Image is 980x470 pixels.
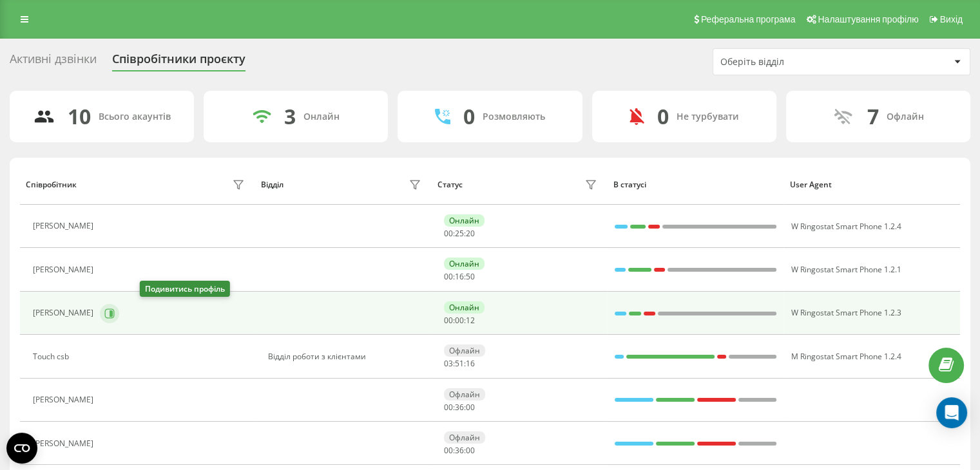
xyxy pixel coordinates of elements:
span: 16 [466,358,475,369]
span: 12 [466,315,475,326]
div: [PERSON_NAME] [33,439,97,448]
span: 25 [455,228,464,239]
div: Активні дзвінки [10,52,97,72]
div: 0 [657,104,669,129]
span: 00 [455,315,464,326]
div: : : [444,359,475,368]
div: Подивитись профіль [140,281,230,297]
div: В статусі [613,180,778,189]
div: Не турбувати [677,111,739,122]
span: 51 [455,358,464,369]
div: : : [444,272,475,281]
div: Онлайн [444,301,485,314]
span: W Ringostat Smart Phone 1.2.1 [791,264,901,275]
div: : : [444,229,475,238]
div: 10 [68,104,91,129]
div: : : [444,316,475,325]
div: Офлайн [886,111,923,122]
span: 00 [444,402,453,413]
div: Open Intercom Messenger [936,397,967,428]
div: Онлайн [444,214,485,227]
div: Офлайн [444,388,485,400]
div: Співробітник [26,180,77,189]
span: 36 [455,402,464,413]
span: Реферальна програма [701,14,796,24]
div: 3 [284,104,296,129]
span: W Ringostat Smart Phone 1.2.3 [791,307,901,318]
span: 00 [466,445,475,456]
div: 0 [463,104,475,129]
span: 03 [444,358,453,369]
div: : : [444,403,475,412]
div: Онлайн [444,258,485,270]
div: Touch csb [33,352,72,361]
button: Open CMP widget [6,433,37,464]
span: W Ringostat Smart Phone 1.2.4 [791,221,901,232]
span: M Ringostat Smart Phone 1.2.4 [791,351,901,362]
span: 20 [466,228,475,239]
div: Оберіть відділ [720,57,874,68]
div: [PERSON_NAME] [33,395,97,404]
span: Вихід [940,14,963,24]
div: Офлайн [444,431,485,444]
div: Всього акаунтів [99,111,171,122]
div: 7 [867,104,878,129]
span: 00 [444,271,453,282]
div: [PERSON_NAME] [33,221,97,230]
div: Розмовляють [483,111,545,122]
div: [PERSON_NAME] [33,265,97,274]
div: Відділ роботи з клієнтами [268,352,425,361]
span: 00 [466,402,475,413]
div: Офлайн [444,344,485,357]
span: 16 [455,271,464,282]
span: 00 [444,228,453,239]
span: 36 [455,445,464,456]
div: : : [444,446,475,455]
div: Онлайн [303,111,340,122]
span: 00 [444,315,453,326]
div: User Agent [790,180,954,189]
div: Відділ [261,180,283,189]
div: [PERSON_NAME] [33,308,97,317]
span: 50 [466,271,475,282]
div: Статус [437,180,463,189]
span: Налаштування профілю [818,14,918,24]
span: 00 [444,445,453,456]
div: Співробітники проєкту [112,52,245,72]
